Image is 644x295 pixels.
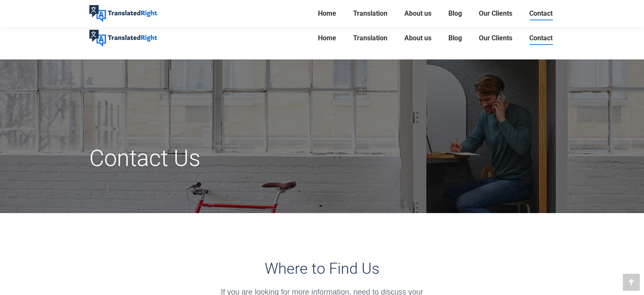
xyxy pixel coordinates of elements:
a: Translation [351,8,390,20]
span: Blog [448,9,462,18]
span: Our Clients [479,34,512,42]
a: About us [402,25,434,52]
a: Translation [351,25,390,52]
span: Contact [529,34,553,42]
span: About us [404,34,431,42]
span: About us [404,9,431,18]
span: Contact [529,9,553,18]
a: About us [402,8,434,20]
span: Translation [353,9,387,18]
span: Blog [448,34,462,42]
img: Translated Right [89,30,157,47]
a: Home [315,8,339,20]
span: Home [318,34,336,42]
a: Our Clients [476,8,515,20]
a: Contact [527,25,555,52]
a: Blog [446,8,464,20]
span: Translation [353,34,387,42]
a: Our Clients [476,25,515,52]
a: Contact [527,8,555,20]
img: Translated Right [89,5,157,22]
a: Home [315,25,339,52]
a: Blog [446,25,464,52]
h3: Where to Find Us [209,260,435,278]
span: Our Clients [479,9,512,18]
span: Home [318,9,336,18]
h1: Contact Us [89,144,395,172]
